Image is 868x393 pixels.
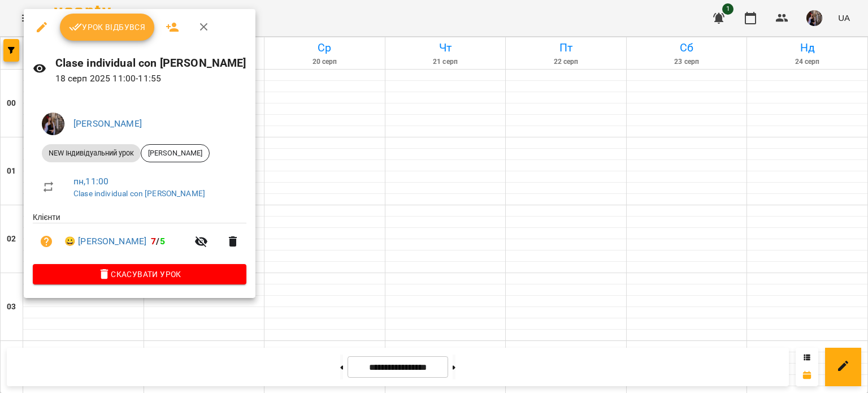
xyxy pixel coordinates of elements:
[73,189,205,198] a: Clase individual con [PERSON_NAME]
[33,228,60,255] button: Візит ще не сплачено. Додати оплату?
[151,236,164,247] b: /
[33,264,246,284] button: Скасувати Урок
[55,54,246,72] h6: Clase individual con [PERSON_NAME]
[73,176,108,187] a: пн , 11:00
[141,144,210,162] div: [PERSON_NAME]
[42,113,64,135] img: 8d3efba7e3fbc8ec2cfbf83b777fd0d7.JPG
[60,14,155,41] button: Урок відбувся
[42,267,237,281] span: Скасувати Урок
[73,118,142,129] a: [PERSON_NAME]
[55,72,246,85] p: 18 серп 2025 11:00 - 11:55
[151,236,156,247] span: 7
[33,211,246,264] ul: Клієнти
[64,235,146,248] a: 😀 [PERSON_NAME]
[160,236,165,247] span: 5
[141,148,209,158] span: [PERSON_NAME]
[69,20,146,34] span: Урок відбувся
[42,148,141,158] span: NEW Індивідуальний урок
